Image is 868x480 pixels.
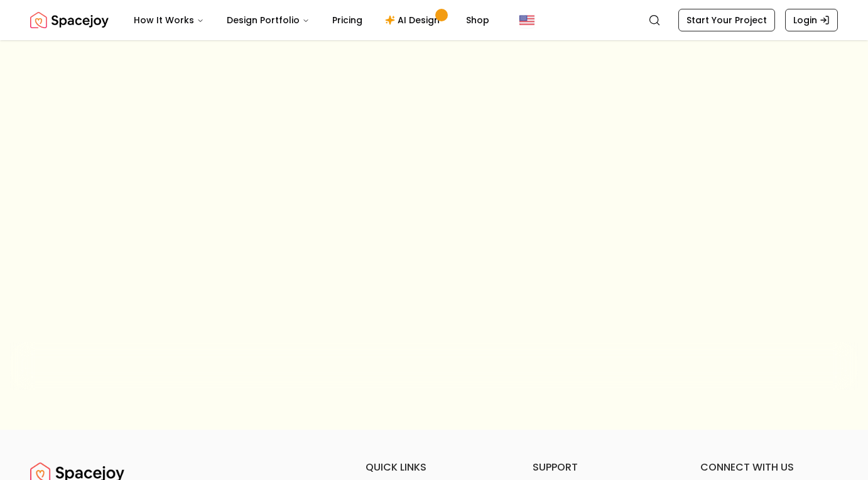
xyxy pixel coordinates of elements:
a: Login [785,9,838,31]
img: United States [519,13,534,28]
h6: quick links [366,460,503,475]
a: AI Design [375,8,453,33]
a: Pricing [322,8,372,33]
nav: Main [124,8,499,33]
button: How It Works [124,8,214,33]
a: Spacejoy [30,8,109,33]
h6: support [533,460,670,475]
button: Design Portfolio [217,8,320,33]
a: Start Your Project [678,9,775,31]
h6: connect with us [700,460,838,475]
img: Spacejoy Logo [30,8,109,33]
a: Shop [456,8,499,33]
